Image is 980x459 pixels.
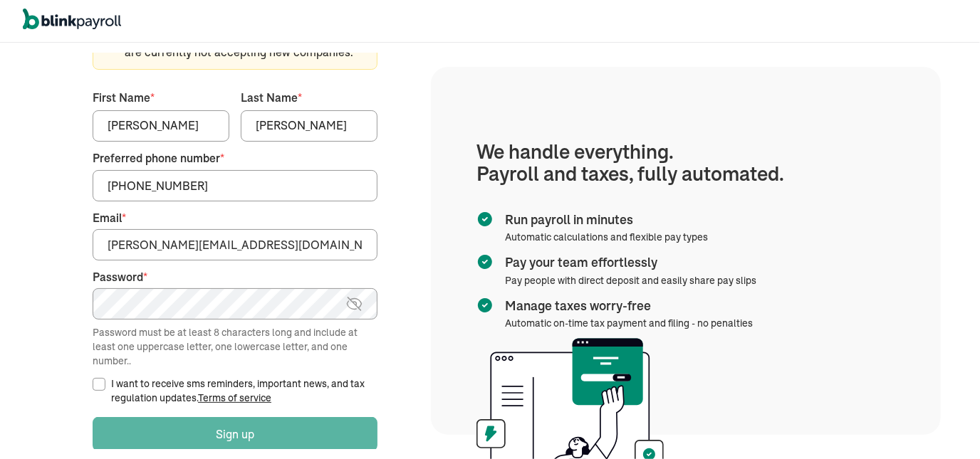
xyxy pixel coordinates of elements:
[505,317,753,329] span: Automatic on-time tax payment and filing - no penalties
[93,325,377,368] div: Password must be at least 8 characters long and include at least one uppercase letter, one lowerc...
[505,211,702,229] span: Run payroll in minutes
[93,150,377,167] label: Preferred phone number
[93,269,377,285] label: Password
[505,297,747,315] span: Manage taxes worry-free
[23,9,121,30] img: logo
[476,253,494,270] img: checkmark
[93,90,229,106] label: First Name
[241,110,377,142] input: Your last name
[345,295,363,312] img: eye
[476,141,895,185] h1: We handle everything. Payroll and taxes, fully automated.
[241,90,377,106] label: Last Name
[744,305,980,459] iframe: Chat Widget
[93,417,377,451] button: Sign up
[505,231,708,243] span: Automatic calculations and flexible pay types
[93,110,229,142] input: Your first name
[476,211,494,228] img: checkmark
[505,253,751,272] span: Pay your team effortlessly
[505,274,756,287] span: Pay people with direct deposit and easily share pay slips
[198,391,271,404] a: Terms of service
[476,297,494,314] img: checkmark
[93,210,377,226] label: Email
[93,170,377,201] input: Your phone number
[111,376,377,405] label: I want to receive sms reminders, important news, and tax regulation updates.
[93,229,377,260] input: Your email address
